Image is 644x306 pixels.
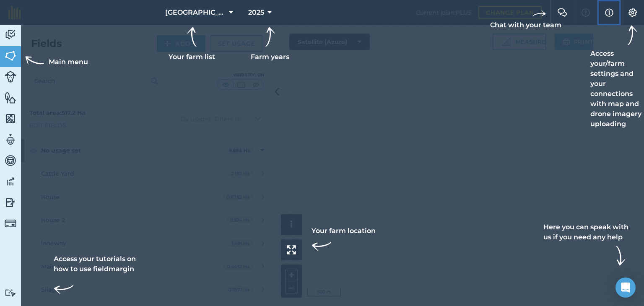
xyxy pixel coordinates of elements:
img: svg+xml;base64,PD94bWwgdmVyc2lvbj0iMS4wIiBlbmNvZGluZz0idXRmLTgiPz4KPCEtLSBHZW5lcmF0b3I6IEFkb2JlIE... [5,154,16,167]
button: Your farm location [281,239,302,260]
img: svg+xml;base64,PHN2ZyB4bWxucz0iaHR0cDovL3d3dy53My5vcmcvMjAwMC9zdmciIHdpZHRoPSIxNyIgaGVpZ2h0PSIxNy... [605,8,613,18]
div: Farm years [247,27,293,62]
div: Here you can speak with us if you need any help [543,222,631,266]
img: svg+xml;base64,PD94bWwgdmVyc2lvbj0iMS4wIiBlbmNvZGluZz0idXRmLTgiPz4KPCEtLSBHZW5lcmF0b3I6IEFkb2JlIE... [5,29,16,41]
img: svg+xml;base64,PD94bWwgdmVyc2lvbj0iMS4wIiBlbmNvZGluZz0idXRmLTgiPz4KPCEtLSBHZW5lcmF0b3I6IEFkb2JlIE... [5,289,16,297]
img: svg+xml;base64,PD94bWwgdmVyc2lvbj0iMS4wIiBlbmNvZGluZz0idXRmLTgiPz4KPCEtLSBHZW5lcmF0b3I6IEFkb2JlIE... [5,175,16,188]
img: Two speech bubbles overlapping with the left bubble in the forefront [557,8,567,17]
div: Access your/farm settings and your connections with map and drone imagery uploading [590,25,644,129]
img: svg+xml;base64,PD94bWwgdmVyc2lvbj0iMS4wIiBlbmNvZGluZz0idXRmLTgiPz4KPCEtLSBHZW5lcmF0b3I6IEFkb2JlIE... [5,133,16,146]
div: Open Intercom Messenger [615,277,636,298]
div: Your farm location [312,226,376,256]
div: Main menu [23,52,88,72]
img: svg+xml;base64,PD94bWwgdmVyc2lvbj0iMS4wIiBlbmNvZGluZz0idXRmLTgiPz4KPCEtLSBHZW5lcmF0b3I6IEFkb2JlIE... [5,71,16,83]
div: Chat with your team [490,7,561,30]
div: Your farm list [169,27,215,62]
img: svg+xml;base64,PD94bWwgdmVyc2lvbj0iMS4wIiBlbmNvZGluZz0idXRmLTgiPz4KPCEtLSBHZW5lcmF0b3I6IEFkb2JlIE... [5,196,16,209]
img: svg+xml;base64,PHN2ZyB4bWxucz0iaHR0cDovL3d3dy53My5vcmcvMjAwMC9zdmciIHdpZHRoPSI1NiIgaGVpZ2h0PSI2MC... [5,91,16,104]
span: [GEOGRAPHIC_DATA] [165,8,226,18]
img: A cog icon [628,8,638,17]
img: svg+xml;base64,PHN2ZyB4bWxucz0iaHR0cDovL3d3dy53My5vcmcvMjAwMC9zdmciIHdpZHRoPSI1NiIgaGVpZ2h0PSI2MC... [5,49,16,62]
div: Access your tutorials on how to use fieldmargin [54,254,141,299]
span: 2025 [248,8,264,18]
img: Four arrows, one pointing top left, one top right, one bottom right and the last bottom left [287,245,296,254]
img: svg+xml;base64,PHN2ZyB4bWxucz0iaHR0cDovL3d3dy53My5vcmcvMjAwMC9zdmciIHdpZHRoPSI1NiIgaGVpZ2h0PSI2MC... [5,112,16,125]
img: svg+xml;base64,PD94bWwgdmVyc2lvbj0iMS4wIiBlbmNvZGluZz0idXRmLTgiPz4KPCEtLSBHZW5lcmF0b3I6IEFkb2JlIE... [5,218,16,229]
